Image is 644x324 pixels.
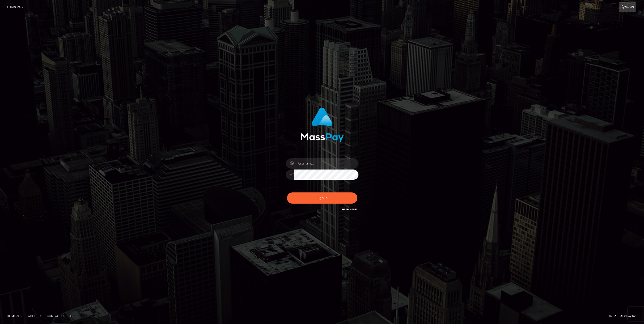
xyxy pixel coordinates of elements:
[342,208,357,211] a: Need Help?
[26,312,44,319] a: About Us
[5,312,25,319] a: Homepage
[301,108,344,142] img: MassPay Login
[609,314,641,319] div: © 2025 , MassPay Inc.
[45,312,67,319] a: Contact Us
[294,158,358,169] input: Username...
[619,2,636,12] a: Login
[7,2,25,12] a: Login Page
[287,192,357,204] button: Sign in
[68,312,76,319] a: API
